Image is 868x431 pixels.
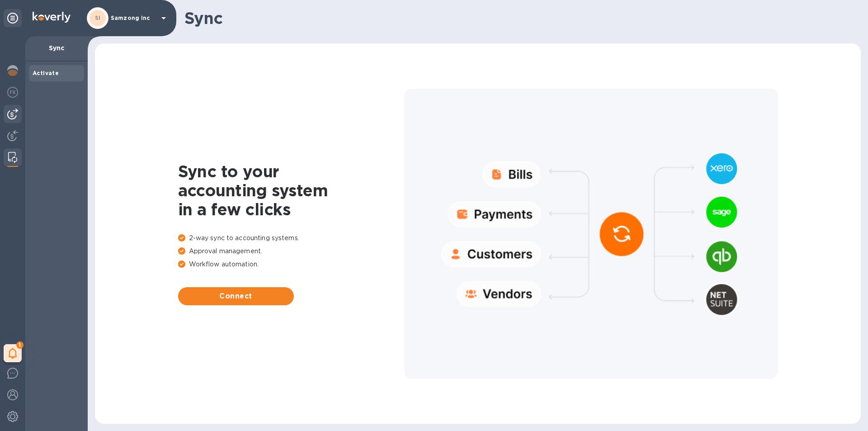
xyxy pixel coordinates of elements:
p: Samzong inc [111,15,156,21]
div: Unpin categories [4,9,22,27]
p: Workflow automation. [178,260,404,269]
img: Logo [33,12,71,23]
b: Activate [33,70,59,76]
button: Connect [178,287,294,305]
h1: Sync to your accounting system in a few clicks [178,162,404,219]
p: Sync [33,43,80,52]
span: Connect [185,291,287,302]
p: 2-way sync to accounting systems. [178,233,404,243]
p: Approval management. [178,246,404,256]
h1: Sync [184,9,854,28]
span: 1 [16,341,24,349]
b: SI [95,14,101,21]
img: Foreign exchange [7,87,18,98]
